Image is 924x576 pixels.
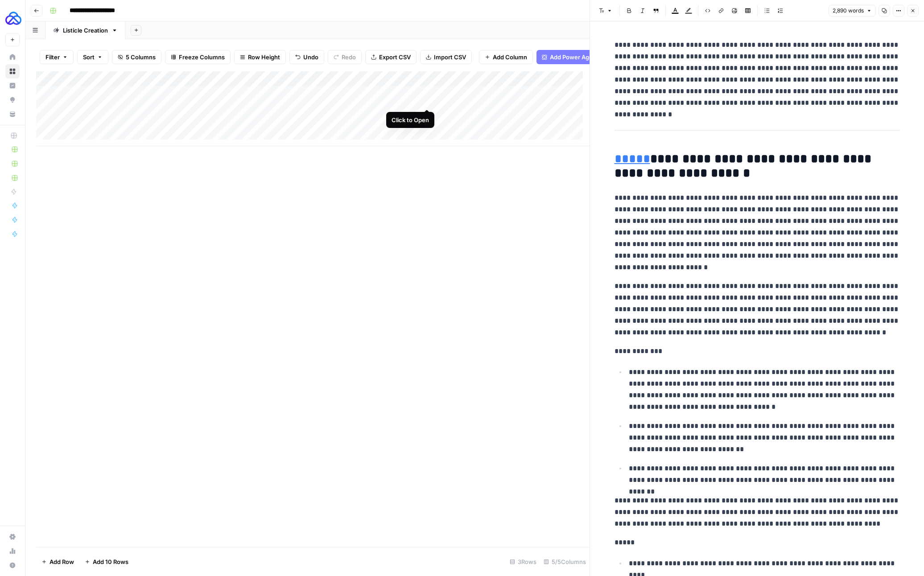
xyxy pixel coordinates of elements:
button: Redo [328,50,362,64]
button: Add Row [36,555,79,569]
button: Add Column [479,50,533,64]
a: Your Data [5,107,20,121]
a: Opportunities [5,93,20,107]
span: 5 Columns [126,53,156,62]
button: Freeze Columns [165,50,231,64]
div: Click to Open [392,115,429,124]
span: Undo [303,53,318,62]
a: Settings [5,530,20,544]
span: Export CSV [379,53,411,62]
button: Add 10 Rows [79,555,134,569]
img: AUQ Logo [5,10,21,26]
span: Add 10 Rows [93,557,128,566]
span: Freeze Columns [179,53,225,62]
a: Home [5,50,20,64]
a: Listicle Creation [45,21,125,39]
a: Insights [5,78,20,93]
button: Filter [40,50,74,64]
button: Undo [289,50,324,64]
span: Filter [45,53,60,62]
div: 5/5 Columns [540,555,590,569]
span: Redo [342,53,356,62]
span: Row Height [248,53,280,62]
span: Add Power Agent [550,53,598,62]
button: 2,890 words [829,5,876,16]
span: Import CSV [434,53,466,62]
span: Add Column [493,53,527,62]
button: Help + Support [5,558,20,572]
button: Workspace: AUQ [5,7,20,29]
button: Export CSV [365,50,417,64]
a: Browse [5,64,20,78]
span: 2,890 words [833,7,864,15]
span: Sort [83,53,95,62]
button: 5 Columns [112,50,161,64]
button: Row Height [234,50,286,64]
div: Listicle Creation [63,26,108,35]
button: Import CSV [420,50,472,64]
a: Usage [5,544,20,558]
span: Add Row [49,557,74,566]
div: 3 Rows [506,555,540,569]
button: Add Power Agent [536,50,604,64]
button: Sort [77,50,108,64]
